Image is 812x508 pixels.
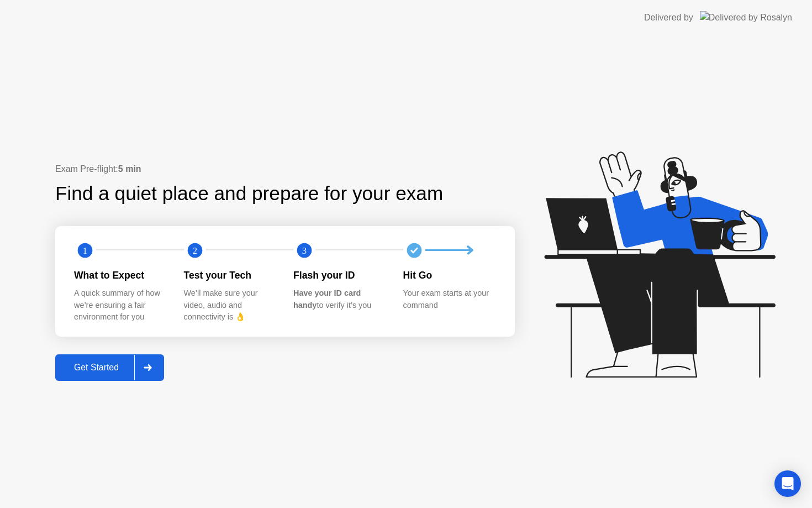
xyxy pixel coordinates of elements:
[700,11,792,24] img: Delivered by Rosalyn
[55,163,515,176] div: Exam Pre-flight:
[403,287,495,311] div: Your exam starts at your command
[59,363,134,373] div: Get Started
[184,268,276,282] div: Test your Tech
[83,245,87,255] text: 1
[403,268,495,282] div: Hit Go
[184,287,276,323] div: We’ll make sure your video, audio and connectivity is 👌
[302,245,307,255] text: 3
[644,11,693,24] div: Delivered by
[74,287,166,323] div: A quick summary of how we’re ensuring a fair environment for you
[293,287,386,311] div: to verify it’s you
[192,245,197,255] text: 2
[293,268,386,282] div: Flash your ID
[774,470,801,497] div: Open Intercom Messenger
[55,354,164,381] button: Get Started
[55,179,445,208] div: Find a quiet place and prepare for your exam
[74,268,166,282] div: What to Expect
[118,164,141,174] b: 5 min
[293,289,361,310] b: Have your ID card handy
